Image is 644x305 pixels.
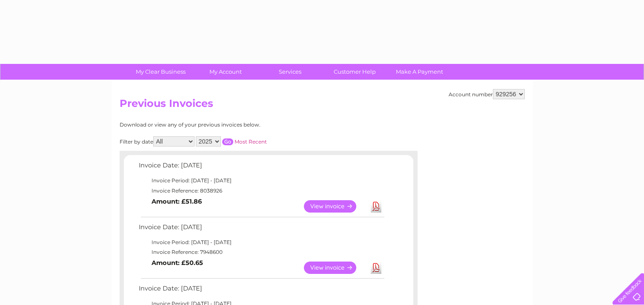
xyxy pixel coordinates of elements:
td: Invoice Reference: 7948600 [137,247,386,257]
td: Invoice Reference: 8038926 [137,186,386,196]
td: Invoice Date: [DATE] [137,160,386,176]
b: Amount: £51.86 [152,198,202,205]
td: Invoice Date: [DATE] [137,222,386,237]
td: Invoice Date: [DATE] [137,283,386,299]
a: Services [255,64,325,80]
td: Invoice Period: [DATE] - [DATE] [137,237,386,247]
a: Make A Payment [384,64,455,80]
a: Download [371,262,381,274]
a: View [304,262,366,274]
div: Account number [449,89,525,99]
div: Filter by date [120,136,343,147]
a: My Clear Business [126,64,196,80]
a: Download [371,200,381,213]
td: Invoice Period: [DATE] - [DATE] [137,176,386,186]
div: Download or view any of your previous invoices below. [120,122,343,128]
h2: Previous Invoices [120,98,525,114]
a: My Account [190,64,260,80]
a: Most Recent [235,138,267,145]
b: Amount: £50.65 [152,259,203,267]
a: View [304,200,366,213]
a: Customer Help [320,64,390,80]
